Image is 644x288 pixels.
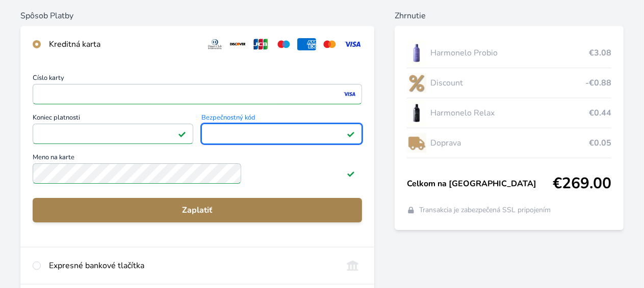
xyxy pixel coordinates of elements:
span: €3.08 [589,47,611,59]
span: Meno na karte [33,154,362,163]
img: CLEAN_RELAX_se_stinem_x-lo.jpg [407,100,426,126]
img: discount-lo.png [407,70,426,96]
img: Pole je platné [178,130,186,138]
img: diners.svg [205,38,224,50]
iframe: Iframe pre deň vypršania platnosti [37,127,189,141]
img: Pole je platné [347,169,355,178]
span: Zaplatiť [41,204,354,216]
span: €0.05 [589,137,611,149]
span: -€0.88 [585,77,611,89]
div: Kreditná karta [49,38,197,50]
img: jcb.svg [251,38,270,50]
img: delivery-lo.png [407,130,426,156]
span: Bezpečnostný kód [201,114,362,124]
span: Harmonelo Probio [430,47,589,59]
span: Discount [430,77,585,89]
span: Číslo karty [33,75,362,84]
img: visa [343,90,356,99]
button: Zaplatiť [33,198,362,222]
iframe: Iframe pre bezpečnostný kód [206,127,357,141]
img: onlineBanking_SK.svg [343,260,362,272]
h6: Zhrnutie [395,10,624,22]
img: CLEAN_PROBIO_se_stinem_x-lo.jpg [407,40,426,66]
span: €0.44 [589,107,611,119]
img: maestro.svg [274,38,293,50]
img: discover.svg [228,38,247,50]
div: Expresné bankové tlačítka [49,260,335,272]
span: Koniec platnosti [33,114,193,124]
img: mc.svg [320,38,339,50]
img: amex.svg [297,38,316,50]
span: Transakcia je zabezpečená SSL pripojením [419,205,551,215]
iframe: Iframe pre číslo karty [37,87,357,101]
span: Celkom na [GEOGRAPHIC_DATA] [407,178,553,190]
h6: Spôsob Platby [20,10,374,22]
img: visa.svg [343,38,362,50]
img: Pole je platné [347,130,355,138]
span: €269.00 [553,175,611,193]
input: Meno na kartePole je platné [33,163,241,184]
span: Harmonelo Relax [430,107,589,119]
span: Doprava [430,137,589,149]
